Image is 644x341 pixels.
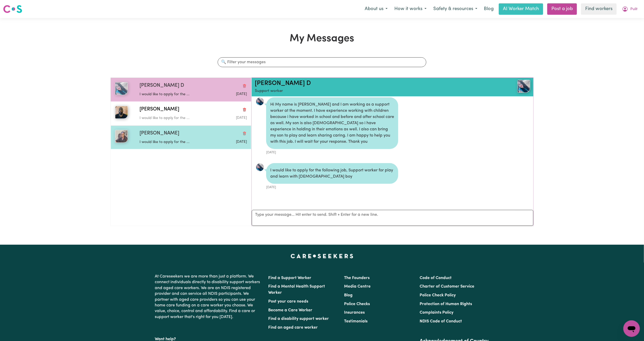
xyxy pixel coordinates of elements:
a: Charter of Customer Service [420,284,474,289]
a: Post your care needs [268,299,308,304]
a: Find a Support Worker [268,276,312,280]
a: Find workers [581,3,617,15]
a: [PERSON_NAME] D [255,80,311,86]
a: Code of Conduct [420,276,452,280]
p: I would like to apply for the ... [140,139,211,145]
a: View Rajni D's profile [256,97,264,106]
a: The Founders [344,276,370,280]
a: AI Worker Match [499,3,543,15]
p: Support worker [255,88,484,94]
span: Pulit [630,6,638,12]
img: Caroline K [115,130,128,143]
div: [DATE] [266,149,398,155]
a: Insurances [344,311,365,315]
span: [PERSON_NAME] [140,130,179,137]
a: Become a Care Worker [268,308,313,312]
a: Careseekers logo [3,3,22,15]
p: At Careseekers we are more than just a platform. We connect individuals directly to disability su... [155,272,262,322]
a: Post a job [547,3,577,15]
a: Testimonials [344,319,368,323]
input: 🔍 Filter your messages [218,57,426,67]
a: Find an aged care worker [268,326,318,330]
button: Safety & resources [430,4,481,14]
iframe: Button to launch messaging window, conversation in progress [623,320,640,337]
a: Media Centre [344,284,371,289]
p: I would like to apply for the ... [140,92,211,97]
a: View Rajni D's profile [256,163,264,171]
span: [PERSON_NAME] [140,106,179,113]
a: NDIS Code of Conduct [420,319,462,323]
h1: My Messages [110,33,534,45]
a: Careseekers home page [291,254,353,258]
button: Caroline K[PERSON_NAME]Delete conversationI would like to apply for the ...Message sent on August... [111,125,251,149]
button: Delete conversation [242,130,247,137]
p: I would like to apply for the ... [140,115,211,121]
div: I would like to apply for the following job, Support worker for play and learn with [DEMOGRAPHIC_... [266,163,398,184]
img: Rajni D [115,82,128,95]
a: Find a Mental Health Support Worker [268,284,325,295]
button: Delete conversation [242,106,247,113]
a: Complaints Policy [420,311,453,315]
div: Hi My name is [PERSON_NAME] and I am working as a support worker at the moment. I have experience... [266,97,398,149]
a: Rajni D [484,80,530,93]
button: Daniel A[PERSON_NAME]Delete conversationI would like to apply for the ...Message sent on August 3... [111,101,251,125]
img: 734E45680231902DEAB352C155C75DD5_avatar_blob [256,97,264,106]
span: Message sent on August 4, 2025 [236,92,247,96]
img: Daniel A [115,106,128,119]
a: Police Check Policy [420,293,456,297]
span: Message sent on August 3, 2025 [236,140,247,144]
div: [DATE] [266,184,398,190]
img: View Rajni D's profile [517,80,530,93]
span: [PERSON_NAME] D [140,82,184,90]
img: 734E45680231902DEAB352C155C75DD5_avatar_blob [256,163,264,171]
a: Blog [344,293,353,297]
button: Delete conversation [242,82,247,89]
a: Police Checks [344,302,370,306]
button: How it works [391,4,430,14]
a: Blog [481,3,497,15]
span: Message sent on August 3, 2025 [236,116,247,120]
a: Find a disability support worker [268,317,329,321]
button: Rajni D[PERSON_NAME] DDelete conversationI would like to apply for the ...Message sent on August ... [111,78,251,101]
img: Careseekers logo [3,4,22,14]
button: My Account [619,4,641,14]
button: About us [361,4,391,14]
a: Protection of Human Rights [420,302,472,306]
